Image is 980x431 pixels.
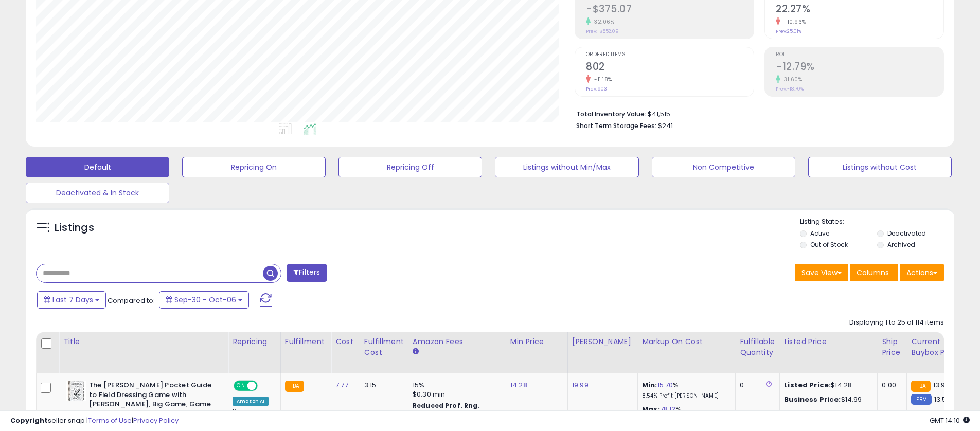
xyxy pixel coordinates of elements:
[740,336,775,358] div: Fulfillable Quantity
[37,291,106,309] button: Last 7 Days
[10,416,48,425] strong: Copyright
[887,229,926,238] label: Deactivated
[642,380,657,390] b: Min:
[784,380,831,390] b: Listed Price:
[63,336,224,347] div: Title
[88,416,132,425] a: Terms of Use
[642,381,727,400] div: %
[780,76,802,83] small: 31.60%
[586,52,754,58] span: Ordered Items
[642,392,727,400] p: 8.54% Profit [PERSON_NAME]
[335,380,348,390] a: 7.77
[572,336,633,347] div: [PERSON_NAME]
[810,229,829,238] label: Active
[780,18,806,26] small: -10.96%
[795,264,848,281] button: Save View
[233,397,269,406] div: Amazon AI
[776,52,943,58] span: ROI
[849,318,944,328] div: Displaying 1 to 25 of 114 items
[287,264,327,282] button: Filters
[233,336,276,347] div: Repricing
[810,240,848,249] label: Out of Stock
[55,221,94,235] h5: Listings
[108,296,155,306] span: Compared to:
[586,3,754,17] h2: -$375.07
[857,267,889,278] span: Columns
[776,28,801,34] small: Prev: 25.01%
[657,380,673,390] a: 15.70
[413,347,419,356] small: Amazon Fees.
[911,394,931,405] small: FBM
[364,336,404,358] div: Fulfillment Cost
[638,332,736,373] th: The percentage added to the cost of goods (COGS) that forms the calculator for Min & Max prices.
[652,157,795,177] button: Non Competitive
[586,86,607,92] small: Prev: 903
[933,380,950,390] span: 13.99
[364,381,400,390] div: 3.15
[335,336,355,347] div: Cost
[576,110,646,118] b: Total Inventory Value:
[887,240,915,249] label: Archived
[413,381,498,390] div: 15%
[776,61,943,75] h2: -12.79%
[338,157,482,177] button: Repricing Off
[174,295,236,305] span: Sep-30 - Oct-06
[850,264,898,281] button: Columns
[784,394,841,404] b: Business Price:
[784,336,873,347] div: Listed Price
[934,394,951,404] span: 13.59
[26,183,169,203] button: Deactivated & In Stock
[800,217,954,227] p: Listing States:
[576,121,656,130] b: Short Term Storage Fees:
[413,390,498,399] div: $0.30 min
[911,336,964,358] div: Current Buybox Price
[510,336,563,347] div: Min Price
[510,380,527,390] a: 14.28
[658,121,673,131] span: $241
[776,86,804,92] small: Prev: -18.70%
[495,157,638,177] button: Listings without Min/Max
[930,416,970,425] span: 2025-10-14 14:10 GMT
[66,381,86,401] img: 51XlZPIyNmL._SL40_.jpg
[591,76,612,83] small: -11.18%
[784,395,869,404] div: $14.99
[882,381,899,390] div: 0.00
[784,381,869,390] div: $14.28
[586,61,754,75] h2: 802
[256,382,273,390] span: OFF
[808,157,952,177] button: Listings without Cost
[642,336,731,347] div: Markup on Cost
[285,336,327,347] div: Fulfillment
[900,264,944,281] button: Actions
[591,18,614,26] small: 32.06%
[413,336,502,347] div: Amazon Fees
[882,336,902,358] div: Ship Price
[10,416,179,426] div: seller snap | |
[52,295,93,305] span: Last 7 Days
[285,381,304,392] small: FBA
[182,157,326,177] button: Repricing On
[776,3,943,17] h2: 22.27%
[911,381,930,392] small: FBA
[572,380,589,390] a: 19.99
[159,291,249,309] button: Sep-30 - Oct-06
[133,416,179,425] a: Privacy Policy
[26,157,169,177] button: Default
[586,28,619,34] small: Prev: -$552.09
[576,107,936,119] li: $41,515
[740,381,772,390] div: 0
[235,382,247,390] span: ON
